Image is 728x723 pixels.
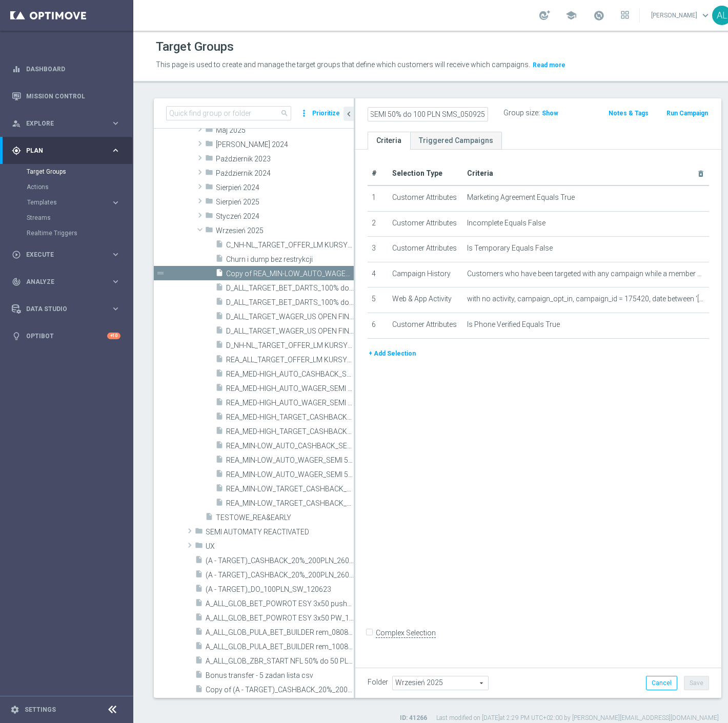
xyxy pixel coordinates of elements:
i: folder [195,541,203,553]
button: track_changes Analyze keyboard_arrow_right [11,278,121,286]
a: Actions [27,183,107,191]
button: Run Campaign [665,108,709,119]
td: Customer Attributes [388,211,463,237]
label: : [538,109,540,117]
i: insert_drive_file [215,326,224,338]
div: Plan [12,146,111,155]
span: Incomplete Equals False [467,219,545,228]
i: insert_drive_file [215,268,224,280]
div: Target Groups [27,164,132,179]
span: Maj 2025 [216,126,354,135]
a: Optibot [26,322,107,349]
div: Realtime Triggers [27,225,132,241]
a: Settings [25,707,56,713]
button: gps_fixed Plan keyboard_arrow_right [11,147,121,155]
td: 4 [368,262,388,287]
a: Triggered Campaigns [410,132,502,150]
i: insert_drive_file [215,297,224,309]
span: REA_MIN-LOW_TARGET_CASHBACK_EL MS NL-PL 50% do 100 PLN_020925 [226,499,354,508]
button: Mission Control [11,92,121,100]
div: Analyze [12,277,111,286]
i: insert_drive_file [195,584,203,596]
i: insert_drive_file [215,426,224,438]
i: insert_drive_file [195,598,203,610]
span: REA_MIN-LOW_AUTO_CASHBACK_SEMI 50% do 100 PLN push_160925 [226,442,354,450]
a: Target Groups [27,168,107,176]
i: insert_drive_file [215,283,224,295]
span: REA_MED-HIGH_AUTO_WAGER_SEMI 50% do 300 PLN sms_050925 [226,399,354,407]
div: +10 [107,333,120,339]
input: Quick find group or folder [166,106,291,120]
i: folder [205,154,213,166]
div: person_search Explore keyboard_arrow_right [11,119,121,128]
td: 1 [368,185,388,211]
span: A_ALL_GLOB_ZBR_START NFL 50% do 50 PLN_040925 [206,657,354,666]
td: Customer Attributes [388,185,463,211]
div: Explore [12,119,111,128]
span: REA_ALL_TARGET_OFFER_LM KURSY_160925 [226,356,354,364]
i: insert_drive_file [215,469,224,481]
span: Churn i dump bez restrykcji [226,255,354,264]
span: Data Studio [26,306,111,312]
label: Folder [368,678,388,687]
i: insert_drive_file [215,383,224,395]
label: ID: 41266 [400,714,427,722]
a: Mission Control [26,82,120,110]
span: REA_MIN-LOW_TARGET_CASHBACK_EL MS NL-PL 50% do 100 PLN sms_020925 [226,485,354,493]
td: Customer Attributes [388,237,463,262]
span: Wrzesie&#x144; 2025 [216,226,354,235]
div: Templates keyboard_arrow_right [27,198,121,206]
div: Optibot [12,322,120,349]
span: Execute [26,252,111,258]
i: settings [10,705,19,714]
h1: Target Groups [156,39,234,54]
label: Complex Selection [376,628,436,638]
td: 2 [368,211,388,237]
span: (A - TARGET)_CASHBACK_20%_200PLN_260623-reminder [206,571,354,580]
i: insert_drive_file [215,412,224,424]
div: Data Studio [12,304,111,314]
i: keyboard_arrow_right [111,250,120,259]
span: UX [206,542,354,551]
button: Read more [532,59,567,71]
th: Selection Type [388,162,463,185]
i: insert_drive_file [195,685,203,696]
span: D_ALL_TARGET_BET_DARTS_100% do 300 PLN sms_120925 [226,284,354,293]
span: Bonus transfer - 5 zadan lista csv [206,671,354,680]
span: D_NH-NL_TARGET_OFFER_LM KURSY_160925 [226,341,354,350]
i: keyboard_arrow_right [111,304,120,314]
i: person_search [12,119,21,128]
i: equalizer [12,65,21,74]
th: # [368,162,388,185]
span: Marzec 2024 [216,140,354,149]
i: insert_drive_file [195,670,203,682]
i: play_circle_outline [12,250,21,259]
a: Realtime Triggers [27,229,107,237]
span: Marketing Agreement Equals True [467,193,575,202]
a: Streams [27,214,107,222]
span: Sierpie&#x144; 2025 [216,198,354,206]
i: insert_drive_file [215,398,224,409]
i: folder [205,225,213,237]
button: equalizer Dashboard [11,65,121,73]
span: Copy of REA_MIN-LOW_AUTO_WAGER_SEMI 50% do 100 PLN SMS_050925 [226,270,354,278]
span: Explore [26,120,111,127]
i: keyboard_arrow_right [111,118,120,128]
i: insert_drive_file [215,312,224,323]
i: keyboard_arrow_right [111,277,120,286]
td: Campaign History [388,262,463,287]
div: Data Studio keyboard_arrow_right [11,305,121,313]
button: chevron_left [343,107,354,121]
label: Group size [503,109,538,117]
td: 5 [368,287,388,313]
span: keyboard_arrow_down [700,10,711,21]
button: Cancel [646,676,677,690]
i: keyboard_arrow_right [111,146,120,155]
i: insert_drive_file [195,555,203,567]
span: REA_MIN-LOW_AUTO_WAGER_SEMI 50% do 100 PLN push_120925 [226,456,354,465]
span: Analyze [26,279,111,285]
span: REA_MIN-LOW_AUTO_WAGER_SEMI 50% do 100 PLN SMS_050925 [226,470,354,479]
